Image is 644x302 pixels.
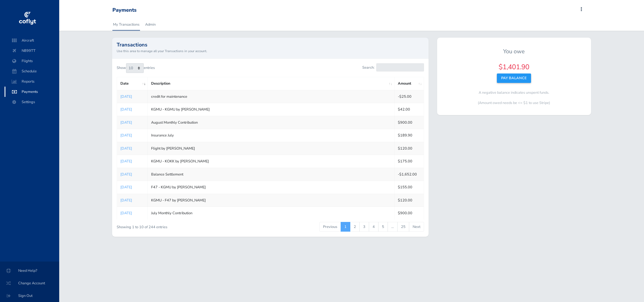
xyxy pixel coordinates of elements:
[394,181,424,194] td: $155.00
[394,142,424,155] td: $120.00
[394,168,424,181] td: -$1,652.00
[148,181,394,194] td: F47 - KGMU by [PERSON_NAME]
[442,100,587,106] p: (Amount owed needs be <= $1 to use Stripe)
[7,291,52,301] span: Sign Out
[394,90,424,103] td: -$25.00
[394,194,424,207] td: $120.00
[10,46,54,56] span: N899TT
[394,116,424,129] td: $900.00
[10,35,54,46] span: Aircraft
[442,90,587,95] p: A negative balance indicates unspent funds.
[120,211,132,216] a: [DATE]
[10,87,54,97] span: Payments
[148,168,394,181] td: Balance Settlement
[148,90,394,103] td: credit for maintenance
[120,146,132,151] a: [DATE]
[117,48,424,54] small: Use this area to manage all your Transactions in your account.
[10,66,54,76] span: Schedule
[359,222,369,232] a: 3
[376,63,424,72] input: Search:
[148,116,394,129] td: August Monthly Contribution
[497,74,531,83] button: Pay Balance
[145,18,156,31] a: Admin
[120,94,132,99] a: [DATE]
[394,155,424,168] td: $175.00
[369,222,378,232] a: 4
[10,56,54,66] span: Flights
[148,129,394,142] td: Insurance July
[18,10,37,27] img: coflyt logo
[394,103,424,116] td: $42.00
[148,77,394,90] th: Description: activate to sort column ascending
[10,97,54,107] span: Settings
[120,107,132,112] a: [DATE]
[148,142,394,155] td: Flight by [PERSON_NAME]
[120,120,132,125] a: [DATE]
[117,221,240,230] div: Showing 1 to 10 of 244 entries
[112,18,140,31] a: My Transactions
[362,63,424,72] label: Search:
[409,222,424,232] a: Next
[394,77,424,90] th: Amount: activate to sort column ascending
[341,222,350,232] a: 1
[120,198,132,203] a: [DATE]
[117,63,155,73] label: Show entries
[378,222,388,232] a: 5
[442,63,587,71] h4: $1,401.90
[148,155,394,168] td: KGMU - KOKK by [PERSON_NAME]
[117,77,148,90] th: Date: activate to sort column ascending
[394,207,424,220] td: $900.00
[120,133,132,138] a: [DATE]
[126,63,144,73] select: Showentries
[120,185,132,190] a: [DATE]
[120,159,132,164] a: [DATE]
[10,76,54,87] span: Reports
[7,266,52,276] span: Need Help?
[397,222,409,232] a: 25
[112,7,137,13] div: Payments
[394,129,424,142] td: $189.90
[7,278,52,288] span: Change Account
[350,222,360,232] a: 2
[442,48,587,55] h5: You owe
[148,103,394,116] td: KGMU - KGMU by [PERSON_NAME]
[148,207,394,220] td: July Monthly Contribution
[120,172,132,177] a: [DATE]
[117,42,424,47] h2: Transactions
[148,194,394,207] td: KGMU - F47 by [PERSON_NAME]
